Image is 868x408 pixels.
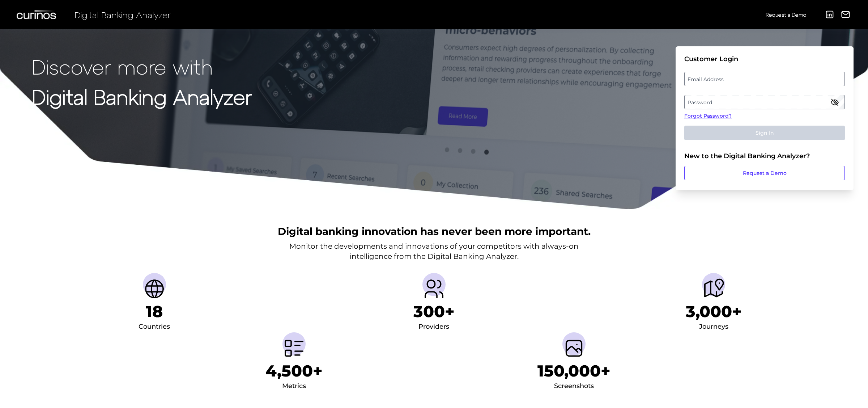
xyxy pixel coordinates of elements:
img: Screenshots [562,337,586,360]
span: Request a Demo [766,12,806,18]
div: Journeys [699,321,728,333]
strong: Digital Banking Analyzer [32,84,252,109]
img: Curinos [17,10,57,19]
div: New to the Digital Banking Analyzer? [684,152,845,160]
img: Providers [422,277,446,300]
div: Metrics [282,380,306,392]
h1: 300+ [413,302,455,321]
p: Monitor the developments and innovations of your competitors with always-on intelligence from the... [289,241,579,261]
p: Discover more with [32,55,252,78]
img: Countries [143,277,166,300]
div: Countries [139,321,170,333]
div: Providers [418,321,449,333]
label: Email Address [685,72,844,85]
div: Screenshots [554,380,594,392]
img: Metrics [282,337,306,360]
a: Request a Demo [684,166,845,180]
h1: 150,000+ [537,361,610,380]
a: Forgot Password? [684,112,845,120]
a: Request a Demo [766,9,806,21]
label: Password [685,96,844,109]
h1: 18 [146,302,163,321]
button: Sign In [684,126,845,140]
h1: 3,000+ [686,302,742,321]
h2: Digital banking innovation has never been more important. [278,224,591,238]
h1: 4,500+ [265,361,323,380]
span: Digital Banking Analyzer [75,9,171,20]
img: Journeys [702,277,725,300]
div: Customer Login [684,55,845,63]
